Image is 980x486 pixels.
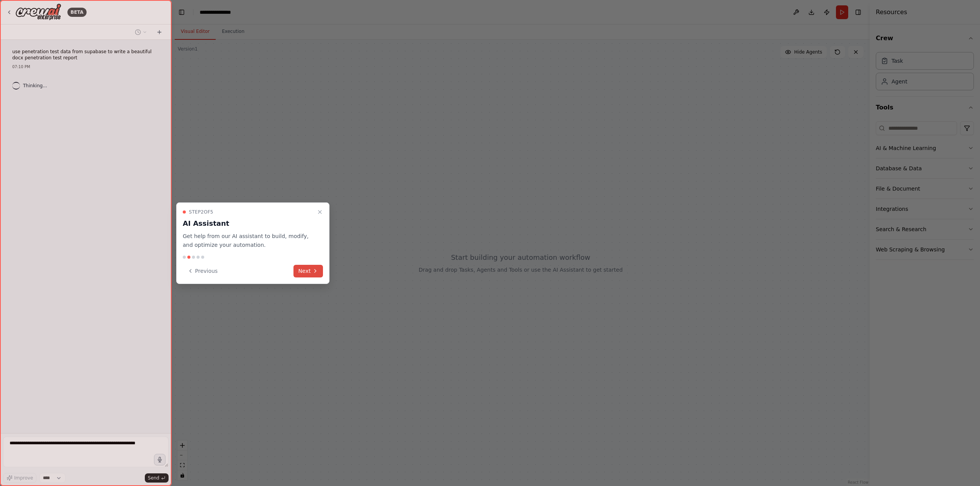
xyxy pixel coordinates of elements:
[189,209,213,215] span: Step 2 of 5
[176,7,187,18] button: Hide left sidebar
[183,232,314,250] p: Get help from our AI assistant to build, modify, and optimize your automation.
[293,265,323,277] button: Next
[183,218,314,229] h3: AI Assistant
[315,207,324,217] button: Close walkthrough
[183,265,222,277] button: Previous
